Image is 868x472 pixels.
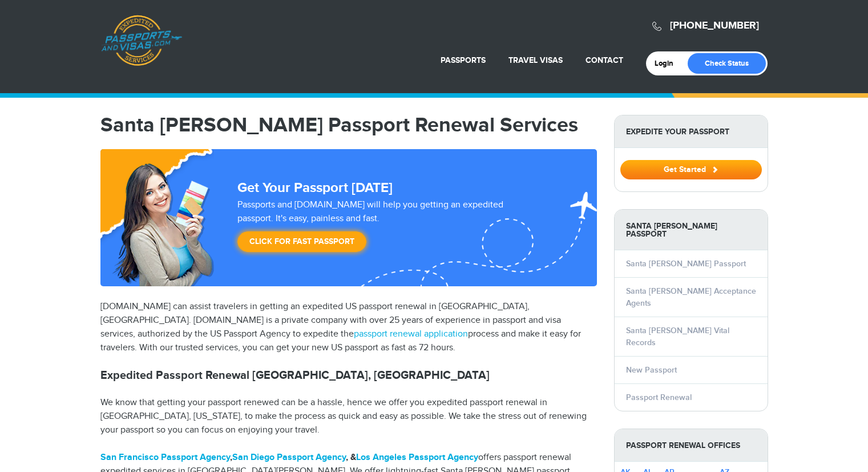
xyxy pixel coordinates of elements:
div: Passports and [DOMAIN_NAME] will help you getting an expedited passport. It's easy, painless and ... [233,198,544,258]
a: Get Started [620,165,762,174]
a: passport renewal application [354,329,468,339]
a: Santa [PERSON_NAME] Vital Records [626,326,729,347]
p: [DOMAIN_NAME] can assist travelers in getting an expedited US passport renewal in [GEOGRAPHIC_DAT... [100,300,597,355]
strong: , , & [100,452,478,463]
button: Get Started [620,160,762,179]
a: Travel Visas [508,55,563,65]
a: San Francisco Passport Agency [100,452,230,463]
a: Contact [586,55,623,65]
a: Login [655,59,681,68]
h1: Santa [PERSON_NAME] Passport Renewal Services [100,115,597,135]
a: Santa [PERSON_NAME] Passport [626,259,746,269]
strong: Get Your Passport [DATE] [237,179,393,196]
a: Passports & [DOMAIN_NAME] [101,15,182,66]
a: Passport Renewal [626,393,692,402]
a: New Passport [626,365,677,375]
a: Click for Fast Passport [237,231,366,252]
p: We know that getting your passport renewed can be a hassle, hence we offer you expedited passport... [100,396,597,437]
a: Passports [441,55,486,65]
a: Check Status [688,53,766,74]
strong: Expedite Your Passport [615,115,768,148]
strong: Passport Renewal Offices [615,429,768,462]
a: Los Angeles Passport Agency [356,452,478,463]
strong: Santa [PERSON_NAME] Passport [615,210,768,250]
strong: Expedited Passport Renewal [GEOGRAPHIC_DATA], [GEOGRAPHIC_DATA] [100,369,490,382]
a: Santa [PERSON_NAME] Acceptance Agents [626,286,756,308]
a: [PHONE_NUMBER] [670,19,759,32]
a: San Diego Passport Agency [232,452,346,463]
